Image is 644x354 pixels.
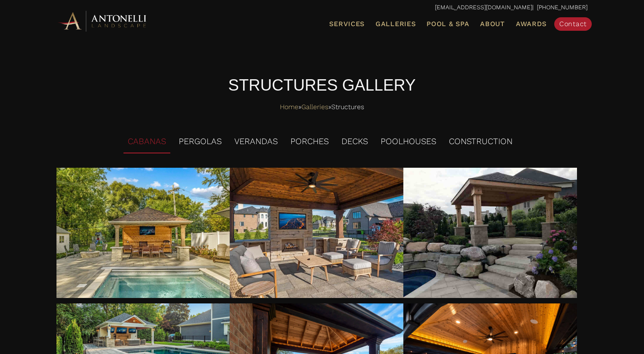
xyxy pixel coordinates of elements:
[337,130,372,153] li: DECKS
[477,19,508,29] a: About
[280,101,364,113] span: » »
[435,4,532,11] a: [EMAIL_ADDRESS][DOMAIN_NAME]
[376,20,416,28] span: Galleries
[559,20,587,28] span: Contact
[480,21,505,27] span: About
[554,17,592,31] a: Contact
[372,19,419,29] a: Galleries
[326,19,368,29] a: Services
[513,19,550,29] a: Awards
[301,101,328,113] a: Galleries
[280,101,298,113] a: Home
[423,19,472,29] a: Pool & Spa
[329,21,365,27] span: Services
[56,2,588,13] p: | [PHONE_NUMBER]
[56,74,588,97] h4: STRUCTURES GALLERY
[376,130,440,153] li: POOLHOUSES
[516,20,547,28] span: Awards
[286,130,333,153] li: PORCHES
[427,20,469,28] span: Pool & Spa
[56,101,588,113] nav: Breadcrumbs
[56,9,149,32] img: Antonelli Horizontal Logo
[230,130,282,153] li: VERANDAS
[331,101,364,113] span: Structures
[174,130,226,153] li: PERGOLAS
[123,130,170,153] li: CABANAS
[445,130,517,153] li: CONSTRUCTION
